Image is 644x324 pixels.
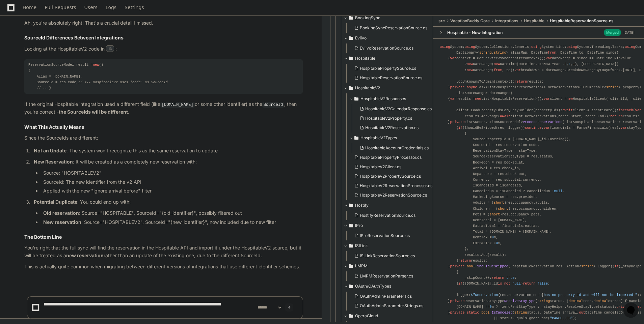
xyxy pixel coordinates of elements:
[360,25,427,31] span: BookingSyncReservationSource.cs
[514,80,527,84] span: return
[458,259,471,263] span: return
[352,211,440,220] button: HostifyReservationSource.cs
[78,80,168,84] span: // <-- HospitableV2 uses 'code' as SourceId
[360,193,427,198] span: HospitableV2ReservationSource.cs
[524,18,544,24] span: Hospitable
[440,45,450,49] span: using
[355,203,369,208] span: Hostify
[349,242,353,250] svg: Directory
[564,62,566,66] span: 3
[349,34,353,42] svg: Directory
[365,145,429,151] span: HospitableAccountCredentials.cs
[352,190,440,200] button: HospitableV2ReservationSource.cs
[37,86,49,90] span: // ...
[450,85,464,89] span: private
[352,231,440,240] button: IProReservationSource.cs
[573,62,575,66] span: 1
[450,18,490,24] span: VacationBuddy.Core
[475,97,481,101] span: new
[510,264,610,268] span: HospitableReservation res, Action< > logger
[349,282,353,290] svg: Directory
[360,164,401,170] span: HospitableV2Client.cs
[352,23,440,33] button: BookingSyncReservationSource.cs
[344,240,444,251] button: ISILink
[352,64,440,73] button: HospitablePropertySource.cs
[357,123,440,132] button: HospitableV2Reservation.cs
[23,5,36,9] span: Home
[24,124,303,130] h2: What This Actually Means
[352,172,440,181] button: HospitableV2PropertySource.cs
[606,85,619,89] span: string
[550,18,614,24] span: HospitableReservationSource.cs
[610,114,623,118] span: return
[567,45,577,49] span: using
[360,96,406,101] span: HospitableV2Responses
[349,222,353,230] svg: Directory
[360,66,416,71] span: HospitablePropertySource.cs
[59,109,128,115] strong: the SourceIds will be different
[548,51,556,55] span: from
[106,45,114,52] span: 13
[566,97,572,101] span: new
[467,85,477,89] span: async
[554,189,562,193] span: null
[24,100,303,116] p: If the original Hospitable integration used a different field (like or some other identifier) as ...
[349,14,353,22] svg: Directory
[621,126,627,130] span: var
[349,201,353,209] svg: Directory
[581,264,594,268] span: string
[45,5,76,9] span: Pull Requests
[498,207,508,211] span: short
[34,148,66,153] strong: Not an Update
[344,200,444,211] button: Hostify
[450,97,456,101] span: var
[494,68,502,72] span: from
[344,53,444,64] button: Hospitable
[349,262,353,270] svg: Directory
[67,70,82,76] span: Pylon
[352,162,440,172] button: HospitableV2Client.cs
[355,243,368,248] span: ISILink
[106,5,116,9] span: Logs
[494,62,500,66] span: new
[360,46,413,51] span: EviivoReservationSource.cs
[160,102,195,108] code: [DOMAIN_NAME]
[357,143,440,153] button: HospitableAccountCredentials.cs
[24,134,303,142] p: Since the SourceIds are different:
[450,264,612,268] span: ( )
[623,30,635,35] div: [DATE]
[357,114,440,123] button: HospitableV2Property.cs
[125,5,144,9] span: Settings
[500,114,510,118] span: await
[360,75,422,81] span: HospitableReservationSource.cs
[569,62,571,66] span: 1
[48,70,82,76] a: Powered byPylon
[544,97,550,101] span: var
[354,134,358,142] svg: Directory
[365,116,412,121] span: HospitableV2Property.cs
[544,126,550,130] span: var
[622,302,641,320] iframe: Open customer support
[344,220,444,231] button: IPro
[504,282,510,286] span: not
[450,57,456,61] span: var
[24,34,303,41] h2: SourceId Differences Between Integrations
[618,109,633,113] span: foreach
[344,261,444,271] button: LMPM
[360,213,415,218] span: HostifyReservationSource.cs
[357,104,440,114] button: HospitableV2CalendarResponse.cs
[537,282,548,286] span: false
[349,54,353,62] svg: Directory
[43,210,79,216] strong: Old reservation
[514,68,520,72] span: var
[41,218,303,226] li: : Source="HOSPITABLEV2", SourceId="{new_identifier}", now included due to new filter
[262,102,285,108] code: SourceId
[450,264,464,268] span: private
[352,43,440,53] button: EviivoReservationSource.cs
[344,281,444,292] button: OAuth/OAuthTypes
[525,126,541,130] span: continue
[360,174,421,179] span: HospitableV2PropertySource.cs
[496,241,498,245] span: 0
[490,212,500,216] span: short
[355,223,363,228] span: IPro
